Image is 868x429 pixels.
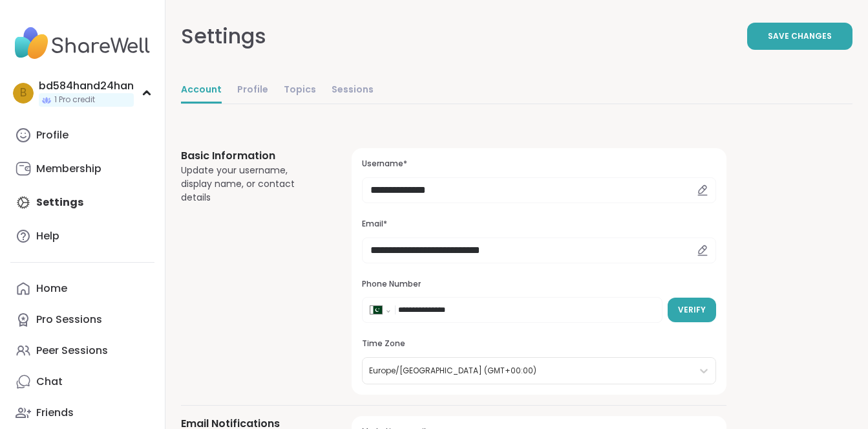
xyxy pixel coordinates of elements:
div: Settings [181,21,266,52]
a: Pro Sessions [10,304,154,335]
h3: Basic Information [181,148,321,164]
img: ShareWell Nav Logo [10,21,154,66]
h3: Email* [362,219,716,230]
span: Save Changes [768,30,832,42]
div: Pro Sessions [36,313,102,327]
div: Profile [36,128,69,142]
a: Chat [10,366,154,397]
a: Topics [284,78,316,104]
div: Chat [36,375,63,389]
a: Profile [237,78,268,104]
a: Home [10,273,154,304]
a: Help [10,221,154,252]
span: b [20,85,26,102]
div: Help [36,229,59,243]
div: Peer Sessions [36,344,108,358]
a: Membership [10,153,154,184]
div: Friends [36,406,74,420]
button: Verify [668,298,716,322]
h3: Phone Number [362,279,716,290]
h3: Time Zone [362,338,716,349]
div: Home [36,281,67,296]
div: Membership [36,162,101,176]
button: Save Changes [747,23,852,50]
h3: Username* [362,159,716,170]
a: Sessions [332,78,374,104]
div: bd584hand24han [39,79,134,93]
div: Update your username, display name, or contact details [181,164,321,204]
a: Account [181,78,222,104]
a: Peer Sessions [10,335,154,366]
span: Verify [678,304,706,316]
a: Friends [10,397,154,428]
a: Profile [10,120,154,151]
span: 1 Pro credit [54,94,95,105]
